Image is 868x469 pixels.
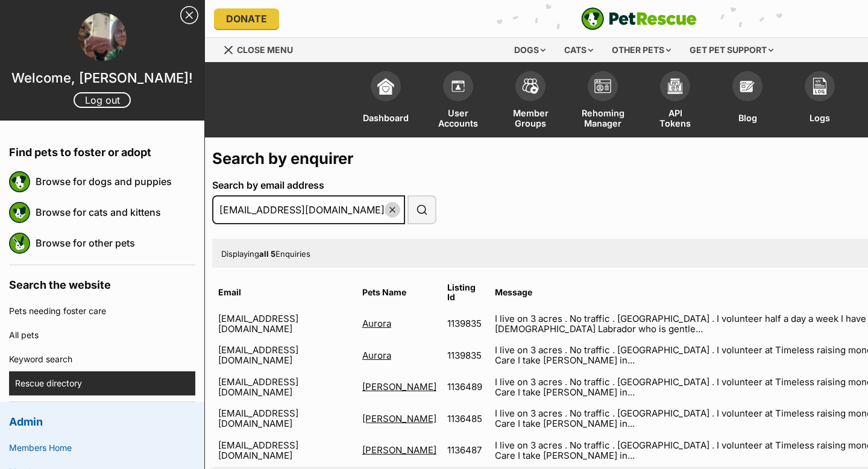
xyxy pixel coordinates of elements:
[442,278,489,307] th: Listing Id
[494,65,567,137] a: Member Groups
[442,435,489,466] td: 1136487
[223,38,301,60] a: Menu
[784,65,856,137] a: Logs
[422,65,494,137] a: User Accounts
[9,133,195,166] h4: Find pets to foster or adopt
[214,8,279,29] a: Donate
[9,171,30,192] img: petrescue logo
[556,38,602,62] div: Cats
[350,65,422,137] a: Dashboard
[213,435,356,466] td: [EMAIL_ADDRESS][DOMAIN_NAME]
[9,299,195,323] a: Pets needing foster care
[259,249,275,259] strong: all 5
[362,381,436,392] a: [PERSON_NAME]
[213,340,356,371] td: [EMAIL_ADDRESS][DOMAIN_NAME]
[581,7,697,30] a: PetRescue
[363,107,409,128] span: Dashboard
[681,38,782,62] div: Get pet support
[9,233,30,254] img: petrescue logo
[357,278,441,307] th: Pets Name
[377,78,394,95] img: dashboard-icon-eb2f2d2d3e046f16d808141f083e7271f6b2e854fb5c12c21221c1fb7104beca.svg
[9,323,195,347] a: All pets
[522,78,539,94] img: team-members-icon-5396bd8760b3fe7c0b43da4ab00e1e3bb1a5d9ba89233759b79545d2d3fc5d0d.svg
[738,107,757,128] span: Blog
[567,65,639,137] a: Rehoming Manager
[810,107,830,128] span: Logs
[9,402,195,436] h4: Admin
[711,65,784,137] a: Blog
[509,107,552,128] span: Member Groups
[442,403,489,434] td: 1136485
[654,107,696,128] span: API Tokens
[36,169,195,194] a: Browse for dogs and puppies
[15,371,195,395] a: Rescue directory
[9,265,195,299] h4: Search the website
[362,444,436,456] a: [PERSON_NAME]
[213,309,356,339] td: [EMAIL_ADDRESS][DOMAIN_NAME]
[213,278,356,307] th: Email
[442,309,489,339] td: 1139835
[442,340,489,371] td: 1139835
[213,403,356,434] td: [EMAIL_ADDRESS][DOMAIN_NAME]
[639,65,711,137] a: API Tokens
[78,13,127,61] img: profile image
[442,372,489,403] td: 1136489
[506,38,554,62] div: Dogs
[221,249,310,259] span: Displaying Enquiries
[180,6,198,24] a: Close Sidebar
[450,78,467,95] img: members-icon-d6bcda0bfb97e5ba05b48644448dc2971f67d37433e5abca221da40c41542bd5.svg
[603,38,679,62] div: Other pets
[36,200,195,225] a: Browse for cats and kittens
[213,372,356,403] td: [EMAIL_ADDRESS][DOMAIN_NAME]
[9,436,195,460] a: Members Home
[437,107,479,128] span: User Accounts
[36,230,195,256] a: Browse for other pets
[362,318,391,329] a: Aurora
[582,107,624,128] span: Rehoming Manager
[9,347,195,371] a: Keyword search
[74,92,131,108] a: Log out
[811,78,828,95] img: logs-icon-5bf4c29380941ae54b88474b1138927238aebebbc450bc62c8517511492d5a22.svg
[594,79,611,93] img: group-profile-icon-3fa3cf56718a62981997c0bc7e787c4b2cf8bcc04b72c1350f741eb67cf2f40e.svg
[362,350,391,361] a: Aurora
[667,78,684,95] img: api-icon-849e3a9e6f871e3acf1f60245d25b4cd0aad652aa5f5372336901a6a67317bd8.svg
[362,413,436,424] a: [PERSON_NAME]
[212,180,405,190] label: Search by email address
[739,78,756,95] img: blogs-icon-e71fceff818bbaa76155c998696f2ea9b8fc06abc828b24f45ee82a475c2fd99.svg
[581,7,697,30] img: logo-e224e6f780fb5917bec1dbf3a21bbac754714ae5b6737aabdf751b685950b380.svg
[237,45,293,55] span: Close menu
[9,202,30,223] img: petrescue logo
